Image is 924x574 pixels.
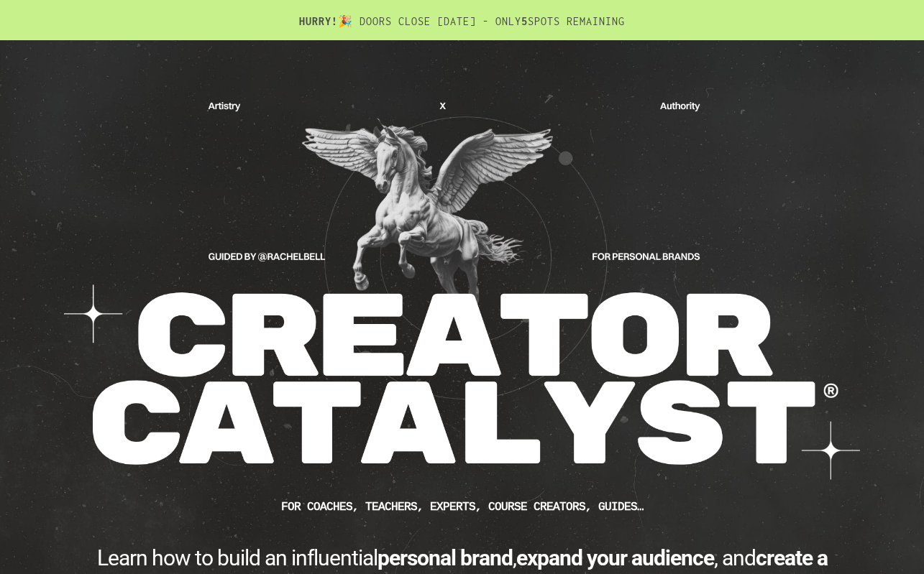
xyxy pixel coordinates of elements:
[516,545,714,570] b: expand your audience
[299,15,338,27] b: HURRY!
[378,545,513,570] b: personal brand
[67,14,858,40] h2: 🎉 DOORS CLOSE [DATE] - ONLY SPOTS REMAINING
[281,500,644,513] b: FOR Coaches, teachers, experts, course creators, guides…
[521,15,528,27] b: 5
